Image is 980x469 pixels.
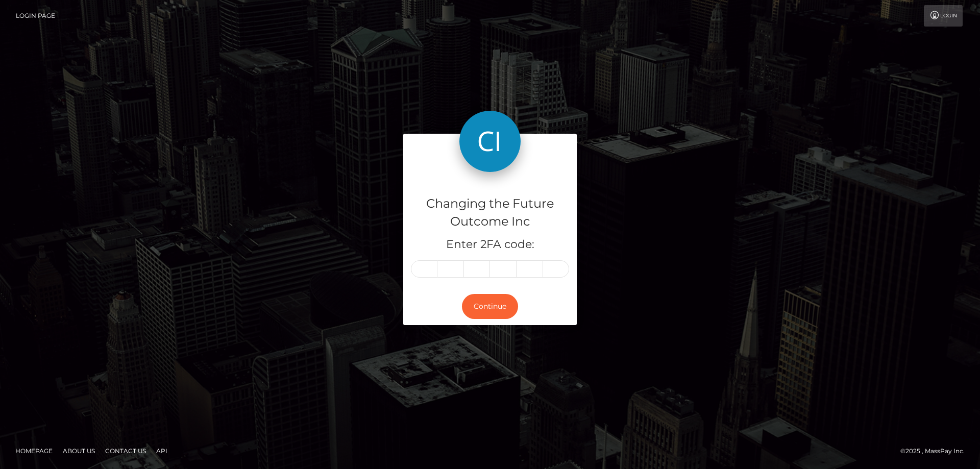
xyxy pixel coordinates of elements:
[900,446,972,457] div: © 2025 , MassPay Inc.
[152,443,171,459] a: API
[462,294,518,319] button: Continue
[411,237,569,253] h5: Enter 2FA code:
[101,443,150,459] a: Contact Us
[411,195,569,231] h4: Changing the Future Outcome Inc
[924,5,963,27] a: Login
[16,5,55,27] a: Login Page
[459,111,521,172] img: Changing the Future Outcome Inc
[11,443,57,459] a: Homepage
[59,443,99,459] a: About Us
